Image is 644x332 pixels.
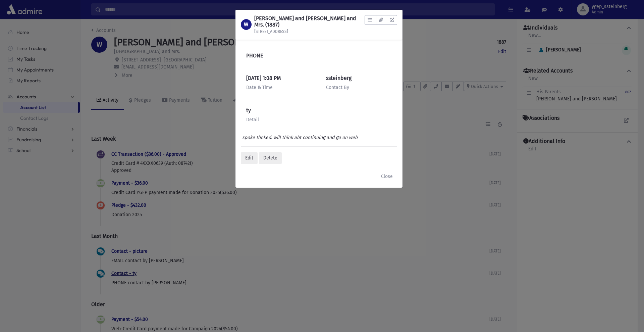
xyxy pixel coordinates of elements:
h6: ty [246,107,392,113]
div: Edit [241,152,258,164]
h6: [STREET_ADDRESS] [254,29,365,34]
div: Date & Time [246,84,312,91]
h6: ssteinberg [326,75,392,81]
h1: [PERSON_NAME] and [PERSON_NAME] and Mrs. (1887) [254,15,365,28]
div: W [241,19,252,30]
h6: [DATE] 1:08 PM [246,75,312,81]
button: Close [377,170,397,182]
div: Contact By [326,84,392,91]
i: spoke thnked. will think abt continuing and go on web [242,135,358,140]
h6: PHONE [246,52,392,59]
a: W [PERSON_NAME] and [PERSON_NAME] and Mrs. (1887) [STREET_ADDRESS] [241,15,365,34]
div: Detail [246,116,392,123]
div: Delete [259,152,282,164]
